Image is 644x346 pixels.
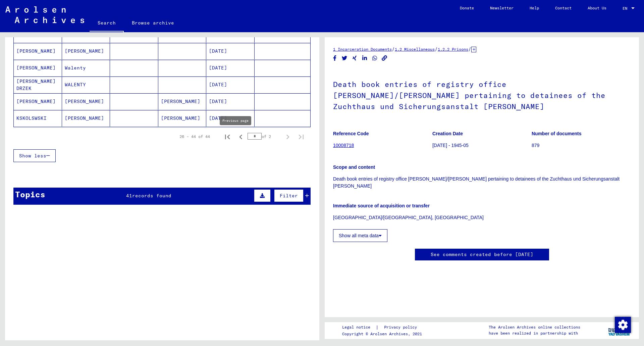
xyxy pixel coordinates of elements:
button: Previous page [234,130,248,143]
b: Scope and content [333,164,375,170]
mat-cell: [PERSON_NAME] [62,110,110,127]
mat-cell: [PERSON_NAME] [62,43,110,59]
a: Search [90,15,124,32]
p: [DATE] - 1945-05 [432,142,531,149]
mat-cell: [DATE] [206,93,255,110]
button: Show less [13,149,56,162]
button: Filter [274,189,304,202]
a: Privacy policy [379,324,425,331]
h1: Death book entries of registry office [PERSON_NAME]/[PERSON_NAME] pertaining to detainees of the ... [333,69,631,120]
span: / [468,46,471,52]
mat-cell: [PERSON_NAME] [158,93,207,110]
div: 26 – 44 of 44 [179,134,210,140]
mat-cell: [PERSON_NAME] [62,93,110,110]
button: First page [221,130,234,143]
a: 1 Incarceration Documents [333,47,392,52]
div: | [342,324,425,331]
a: 1.2 Miscellaneous [395,47,435,52]
button: Next page [281,130,294,143]
mat-cell: [DATE] [206,60,255,76]
mat-cell: Walenty [62,60,110,76]
p: Death book entries of registry office [PERSON_NAME]/[PERSON_NAME] pertaining to detainees of the ... [333,176,631,190]
mat-cell: [DATE] [206,110,255,127]
mat-cell: [PERSON_NAME] [14,60,62,76]
span: records found [132,193,171,199]
a: See comments created before [DATE] [431,251,533,258]
img: Arolsen_neg.svg [5,6,84,23]
p: The Arolsen Archives online collections [489,324,580,330]
b: Creation Date [432,131,463,136]
span: EN [623,6,630,11]
button: Copy link [381,54,388,62]
a: Legal notice [342,324,376,331]
a: 1.2.2 Prisons [438,47,468,52]
span: Filter [280,193,298,199]
span: / [392,46,395,52]
b: Immediate source of acquisition or transfer [333,203,430,208]
a: 10008718 [333,143,354,148]
mat-cell: [PERSON_NAME] [158,110,207,127]
img: yv_logo.png [607,322,632,339]
span: Show less [19,153,46,159]
mat-cell: KSKOLSWSKI [14,110,62,127]
div: of 2 [248,133,281,140]
p: Copyright © Arolsen Archives, 2021 [342,331,425,337]
button: Share on LinkedIn [361,54,368,62]
p: [GEOGRAPHIC_DATA]/[GEOGRAPHIC_DATA], [GEOGRAPHIC_DATA] [333,214,631,221]
button: Share on WhatsApp [371,54,378,62]
mat-cell: [PERSON_NAME] [14,93,62,110]
p: 879 [532,142,631,149]
button: Share on Xing [351,54,358,62]
button: Share on Facebook [331,54,338,62]
mat-cell: [DATE] [206,43,255,59]
mat-cell: [PERSON_NAME] DRZEK [14,77,62,93]
p: have been realized in partnership with [489,330,580,336]
span: 41 [126,193,132,199]
mat-cell: [DATE] [206,77,255,93]
b: Number of documents [532,131,582,136]
img: Change consent [615,317,631,333]
mat-cell: WALENTY [62,77,110,93]
a: Browse archive [124,15,182,31]
mat-cell: [PERSON_NAME] [14,43,62,59]
button: Show all meta data [333,229,387,242]
span: / [435,46,438,52]
b: Reference Code [333,131,369,136]
button: Share on Twitter [341,54,348,62]
div: Topics [15,188,45,200]
button: Last page [294,130,308,143]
